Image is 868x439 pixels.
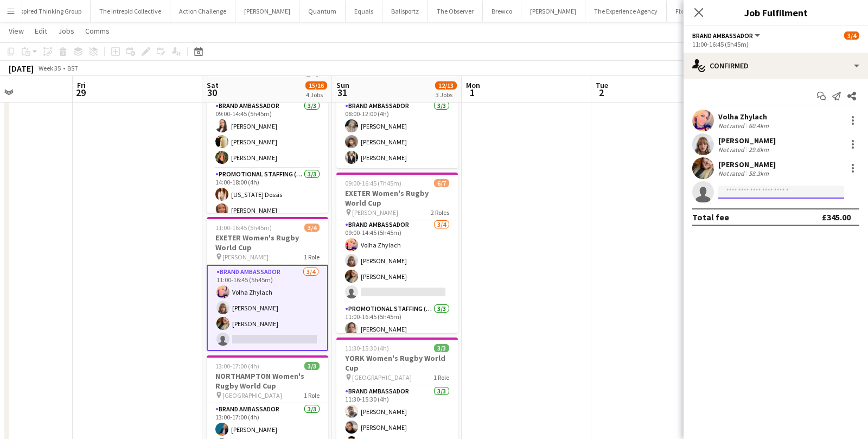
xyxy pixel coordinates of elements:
[304,391,320,399] span: 1 Role
[434,344,449,352] span: 3/3
[304,253,320,261] span: 1 Role
[746,145,771,154] div: 29.6km
[336,173,458,333] app-job-card: 09:00-16:45 (7h45m)6/7EXETER Women's Rugby World Cup [PERSON_NAME]2 RolesBrand Ambassador3/409:00...
[7,1,91,22] button: Inspired Thinking Group
[692,31,753,40] span: Brand Ambassador
[207,233,328,252] h3: EXETER Women's Rugby World Cup
[207,80,219,90] span: Sat
[585,1,667,22] button: The Experience Agency
[304,224,320,232] span: 3/4
[434,179,449,187] span: 6/7
[215,362,259,370] span: 13:00-17:00 (4h)
[718,122,746,130] div: Not rated
[692,212,729,222] div: Total fee
[336,188,458,208] h3: EXETER Women's Rugby World Cup
[464,86,480,99] span: 1
[77,80,86,90] span: Fri
[336,219,458,303] app-card-role: Brand Ambassador3/409:00-14:45 (5h45m)Volha Zhylach[PERSON_NAME][PERSON_NAME]
[483,1,521,22] button: Brewco
[91,1,170,22] button: The Intrepid Collective
[822,212,851,222] div: £345.00
[54,24,79,38] a: Jobs
[433,373,449,381] span: 1 Role
[304,362,320,370] span: 3/3
[844,31,859,40] span: 3/4
[718,112,771,122] div: Volha Zhylach
[431,208,449,217] span: 2 Roles
[207,168,328,237] app-card-role: Promotional Staffing (Brand Ambassadors)3/314:00-18:00 (4h)[US_STATE] Dossis[PERSON_NAME]
[207,217,328,351] app-job-card: 11:00-16:45 (5h45m)3/4EXETER Women's Rugby World Cup [PERSON_NAME]1 RoleBrand Ambassador3/411:00-...
[718,136,776,145] div: [PERSON_NAME]
[746,169,771,177] div: 58.3km
[466,80,480,90] span: Mon
[336,80,349,90] span: Sun
[4,24,28,38] a: View
[428,1,483,22] button: The Observer
[718,145,746,154] div: Not rated
[352,373,412,381] span: [GEOGRAPHIC_DATA]
[58,26,74,36] span: Jobs
[207,52,328,213] app-job-card: 09:00-18:00 (9h)6/6MANCHESTER Women's Rugby World Cup [GEOGRAPHIC_DATA]2 RolesBrand Ambassador3/3...
[436,91,456,99] div: 3 Jobs
[336,100,458,168] app-card-role: Brand Ambassador3/308:00-12:00 (4h)[PERSON_NAME][PERSON_NAME][PERSON_NAME]
[205,86,219,99] span: 30
[9,63,34,74] div: [DATE]
[30,24,52,38] a: Edit
[692,31,762,40] button: Brand Ambassador
[222,391,282,399] span: [GEOGRAPHIC_DATA]
[222,253,269,261] span: [PERSON_NAME]
[207,265,328,351] app-card-role: Brand Ambassador3/411:00-16:45 (5h45m)Volha Zhylach[PERSON_NAME][PERSON_NAME]
[345,179,401,187] span: 09:00-16:45 (7h45m)
[352,208,398,217] span: [PERSON_NAME]
[235,1,299,22] button: [PERSON_NAME]
[594,86,608,99] span: 2
[596,80,608,90] span: Tue
[36,64,63,72] span: Week 35
[75,86,86,99] span: 29
[521,1,585,22] button: [PERSON_NAME]
[746,122,771,130] div: 60.4km
[85,26,110,36] span: Comms
[81,24,114,38] a: Comms
[718,169,746,177] div: Not rated
[346,1,382,22] button: Equals
[215,224,272,232] span: 11:00-16:45 (5h45m)
[684,5,868,20] h3: Job Fulfilment
[336,52,458,168] app-job-card: 08:00-12:00 (4h)3/3NORTHAMPTON Women's Rugby World Cup [GEOGRAPHIC_DATA]1 RoleBrand Ambassador3/3...
[299,1,346,22] button: Quantum
[67,64,78,72] div: BST
[684,53,868,79] div: Confirmed
[667,1,709,22] button: Fix Radio
[35,26,47,36] span: Edit
[170,1,235,22] button: Action Challenge
[336,353,458,373] h3: YORK Women's Rugby World Cup
[207,100,328,168] app-card-role: Brand Ambassador3/309:00-14:45 (5h45m)[PERSON_NAME][PERSON_NAME][PERSON_NAME]
[306,91,327,99] div: 4 Jobs
[435,81,457,90] span: 12/13
[692,40,859,48] div: 11:00-16:45 (5h45m)
[305,81,327,90] span: 15/16
[335,86,349,99] span: 31
[336,303,458,378] app-card-role: Promotional Staffing (Brand Ambassadors)3/311:00-16:45 (5h45m)[PERSON_NAME]
[9,26,24,36] span: View
[345,344,389,352] span: 11:30-15:30 (4h)
[718,160,776,169] div: [PERSON_NAME]
[207,371,328,391] h3: NORTHAMPTON Women's Rugby World Cup
[382,1,428,22] button: Ballsportz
